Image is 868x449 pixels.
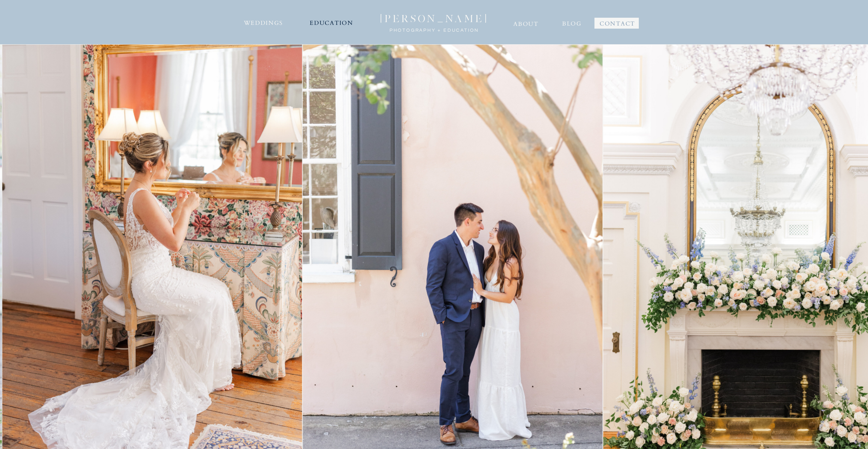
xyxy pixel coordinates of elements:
a: CONTACT [599,17,636,27]
a: WEDDINGS [243,17,284,28]
a: ABOUT [513,18,539,29]
a: EDUCATION [309,17,354,28]
a: [PERSON_NAME] [372,13,496,22]
a: photography + Education [388,26,481,31]
a: BLOG [562,17,582,27]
